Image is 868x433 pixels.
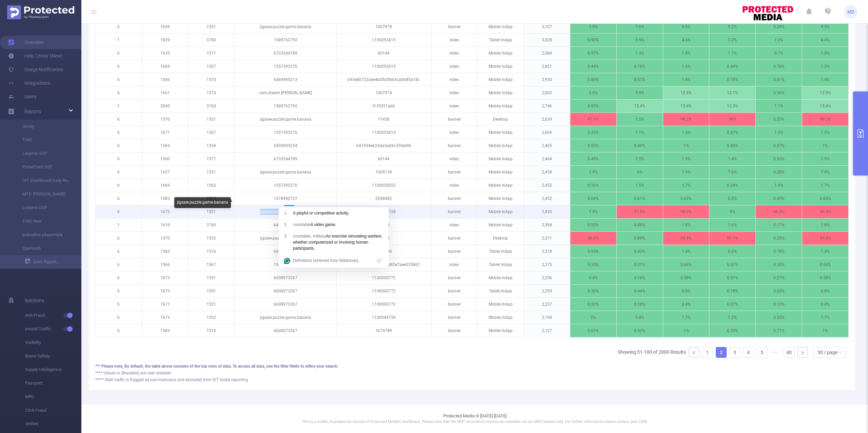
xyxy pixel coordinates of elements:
p: 2,465 [524,139,570,152]
p: 2,318 [524,245,570,258]
p: banner [431,139,477,152]
p: 1.7% [663,179,709,192]
a: Help Center (New) [8,49,63,63]
p: 1007974 [337,86,431,99]
span: Invalid Traffic [25,322,81,336]
p: 1.8% [663,47,709,60]
p: 3760 [189,100,235,112]
p: 1551 [189,20,235,33]
a: Usage Notification [8,63,63,76]
li: Next Page [797,347,808,358]
p: 1669 [142,60,188,73]
a: 4 [743,347,753,357]
p: 99.1% [709,232,755,245]
p: 0.16% [570,179,616,192]
p: 1.8% [570,20,616,33]
p: 90.3% [756,205,802,218]
p: 0.95% [570,245,616,258]
p: 6 [96,232,142,245]
p: 1565 [189,179,235,192]
p: 0.89% [570,73,616,86]
p: 1.6% [709,219,755,231]
p: Mobile InApp [477,47,524,60]
p: 2045 [142,100,188,112]
p: 2,639 [524,113,570,126]
p: 6 [96,113,142,126]
p: 1.1% [709,47,755,60]
p: 1570 [189,86,235,99]
p: 6505095234 [235,139,336,152]
div: 50 / page [817,347,837,357]
p: 1100058728 [337,205,431,218]
p: banner [431,20,477,33]
p: 2,930 [524,73,570,86]
p: 0.45% [709,139,755,152]
p: video [431,86,477,99]
a: 1 [703,347,713,357]
p: 0.88% [617,219,663,231]
p: banner [431,192,477,205]
p: Tablet InApp [477,34,524,46]
p: video [431,73,477,86]
p: 2,420 [524,205,570,218]
p: 1 [96,219,142,231]
span: MRC [25,390,81,404]
p: 0.29% [756,20,802,33]
p: 1.5% [617,113,663,126]
a: 5 [757,347,767,357]
p: 1589762792 [235,100,336,112]
p: banner [431,113,477,126]
p: 1569 [142,139,188,152]
a: MTD [PERSON_NAME] [14,187,73,201]
p: 0.44% [570,60,616,73]
p: 0.45% [756,192,802,205]
p: Desktop [477,113,524,126]
p: 6608973267 [235,245,336,258]
p: 0.35% [570,126,616,139]
p: Mobile InApp [477,20,524,33]
p: jigsaw.puzzle.game.banana [235,113,336,126]
p: 99.2% [663,113,709,126]
span: ••• [770,347,781,358]
p: 1570 [189,73,235,86]
p: 1580 [142,152,188,165]
p: 1100059052 [337,179,431,192]
p: 0.65% [802,192,848,205]
p: 0.17% [756,219,802,231]
p: 2,802 [524,86,570,99]
p: 6 [96,205,142,218]
p: video [431,60,477,73]
p: 1.4% [802,73,848,86]
p: 6 [96,60,142,73]
p: 1.4% [802,245,848,258]
a: Unruly [14,120,73,133]
p: 6 [96,86,142,99]
p: 6 [96,192,142,205]
p: 1583 [142,245,188,258]
p: 1.1% [617,126,663,139]
a: 40 [784,347,794,357]
p: video [431,152,477,165]
p: 1671 [142,126,188,139]
p: video [431,219,477,231]
span: Click Fraud [25,404,81,417]
p: 2,464 [524,152,570,165]
p: 1.9% [570,205,616,218]
a: Loopme SSP [14,147,73,160]
p: 1570 [142,232,188,245]
p: 6 [96,20,142,33]
p: 6464049892 [235,219,336,231]
p: 7.9% [663,166,709,179]
p: 6 [96,139,142,152]
span: Anti-Fraud [25,309,81,322]
li: 3 [729,347,740,358]
p: 6 [96,179,142,192]
li: 2 [716,347,727,358]
p: 1009139 [337,166,431,179]
p: 9.9% [617,86,663,99]
p: 6 [96,166,142,179]
p: 1567 [189,126,235,139]
p: 1.9% [570,166,616,179]
p: 1557392270 [235,126,336,139]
